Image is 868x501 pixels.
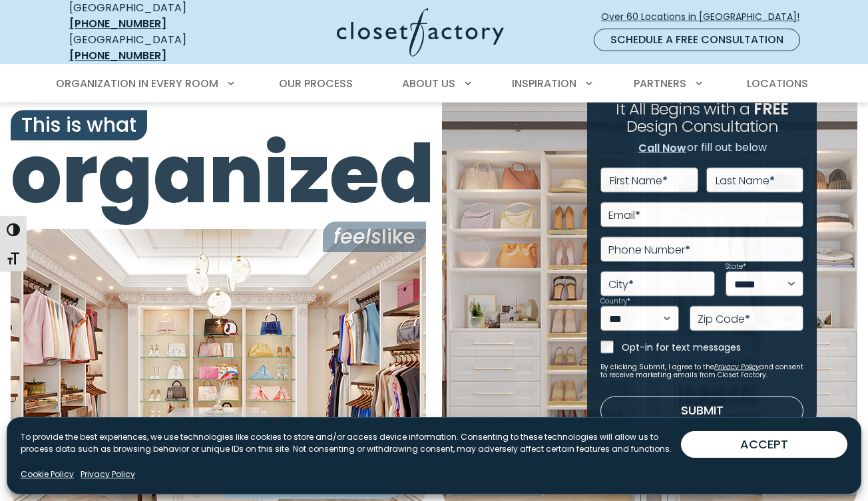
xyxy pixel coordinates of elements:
[747,76,808,91] span: Locations
[594,29,800,51] a: Schedule a Free Consultation
[11,110,147,140] span: This is what
[21,431,681,455] p: To provide the best experiences, we use technologies like cookies to store and/or access device i...
[21,468,74,480] a: Cookie Policy
[69,16,166,31] a: [PHONE_NUMBER]
[323,222,426,252] span: like
[333,222,381,251] i: feels
[601,10,810,24] span: Over 60 Locations in [GEOGRAPHIC_DATA]!
[56,76,218,91] span: Organization in Every Room
[69,48,166,63] a: [PHONE_NUMBER]
[600,5,811,29] a: Over 60 Locations in [GEOGRAPHIC_DATA]!
[81,468,135,480] a: Privacy Policy
[512,76,576,91] span: Inspiration
[11,134,426,214] span: organized
[279,76,353,91] span: Our Process
[69,32,232,64] div: [GEOGRAPHIC_DATA]
[337,8,504,57] img: Closet Factory Logo
[634,76,686,91] span: Partners
[47,65,821,102] nav: Primary Menu
[402,76,455,91] span: About Us
[681,431,847,458] button: ACCEPT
